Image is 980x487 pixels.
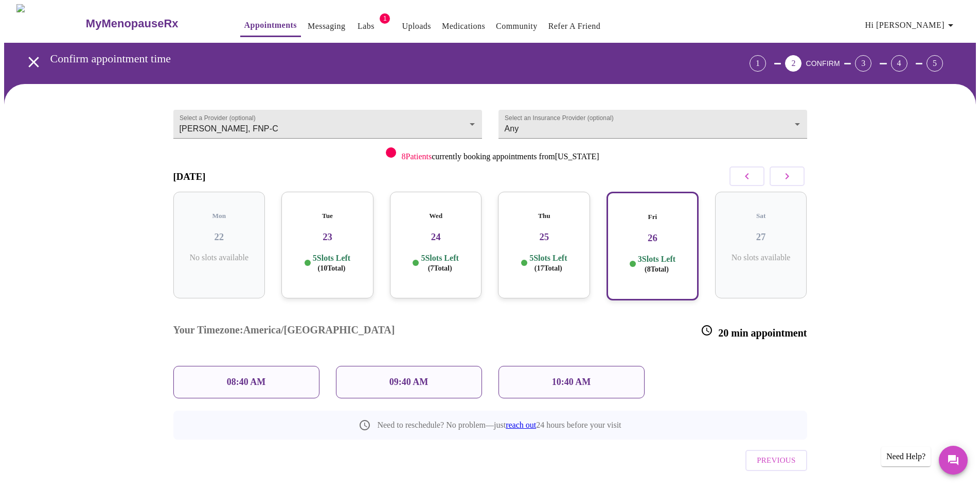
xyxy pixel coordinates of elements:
button: Labs [349,16,382,37]
div: Need Help? [881,447,931,466]
span: 8 Patients [401,152,432,161]
a: Medications [442,19,485,33]
a: Refer a Friend [548,19,601,33]
img: MyMenopauseRx Logo [16,4,84,43]
div: [PERSON_NAME], FNP-C [173,110,482,139]
button: Appointments [240,15,301,37]
h5: Fri [616,213,689,221]
h3: Your Timezone: America/[GEOGRAPHIC_DATA] [173,324,395,339]
p: No slots available [182,253,257,262]
a: reach out [506,421,536,429]
span: ( 7 Total) [428,264,452,272]
p: 08:40 AM [227,377,266,388]
a: Community [496,19,538,33]
h5: Wed [398,212,474,220]
p: 09:40 AM [389,377,429,388]
div: Any [498,110,807,139]
button: Community [492,16,542,37]
p: 3 Slots Left [638,254,675,274]
button: open drawer [19,47,49,77]
div: 4 [891,55,907,72]
h3: 24 [398,231,474,243]
div: 2 [785,55,801,72]
span: CONFIRM [806,59,840,68]
span: ( 17 Total) [534,264,562,272]
h5: Thu [506,212,582,220]
h3: 22 [182,231,257,243]
h3: [DATE] [173,171,206,182]
p: 5 Slots Left [313,253,350,273]
p: currently booking appointments from [US_STATE] [401,152,599,161]
h3: 20 min appointment [701,324,807,339]
h3: 27 [723,231,799,243]
p: 10:40 AM [552,377,591,388]
button: Messages [939,446,968,475]
button: Messaging [304,16,349,37]
h5: Tue [290,212,365,220]
h5: Sat [723,212,799,220]
p: Need to reschedule? No problem—just 24 hours before your visit [377,421,621,430]
a: MyMenopauseRx [84,6,219,42]
p: 5 Slots Left [529,253,567,273]
a: Messaging [308,19,345,33]
span: ( 10 Total) [318,264,346,272]
span: Previous [757,454,795,467]
span: ( 8 Total) [645,265,669,273]
span: 1 [380,13,390,24]
div: 5 [926,55,943,72]
button: Previous [745,450,807,471]
button: Medications [438,16,489,37]
p: 5 Slots Left [421,253,458,273]
h5: Mon [182,212,257,220]
div: 3 [855,55,871,72]
button: Hi [PERSON_NAME] [861,15,961,36]
h3: 25 [506,231,582,243]
a: Uploads [402,19,431,33]
button: Refer a Friend [544,16,605,37]
a: Labs [358,19,375,33]
h3: MyMenopauseRx [86,17,179,30]
p: No slots available [723,253,799,262]
h3: Confirm appointment time [50,52,692,65]
div: 1 [750,55,766,72]
a: Appointments [244,18,297,32]
button: Uploads [398,16,435,37]
span: Hi [PERSON_NAME] [865,18,957,32]
h3: 23 [290,231,365,243]
h3: 26 [616,232,689,244]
